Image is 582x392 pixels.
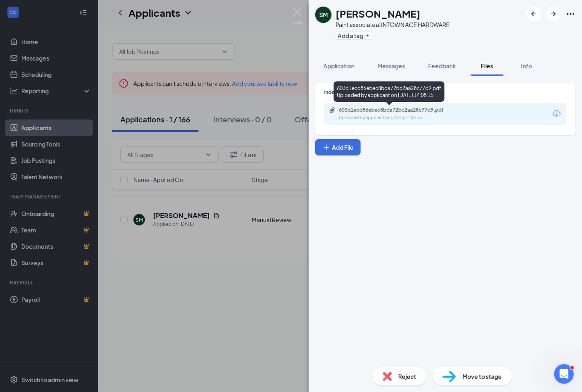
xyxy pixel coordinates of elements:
button: ArrowRight [546,7,561,21]
svg: Plus [322,143,330,151]
svg: Paperclip [329,107,336,113]
span: Files [481,62,493,70]
a: Paperclip603d1ecd86ebec8bda72bc2aa28c77d9.pdfUploaded by applicant on [DATE] 14:08:15 [329,107,462,121]
span: Messages [377,62,405,70]
svg: Download [552,109,562,119]
div: SM [319,11,328,19]
div: Paint associate at INTOWN ACE HARDWARE [336,20,450,29]
iframe: Intercom live chat [554,364,574,384]
button: ArrowLeftNew [526,7,541,21]
h1: [PERSON_NAME] [336,7,420,20]
div: 603d1ecd86ebec8bda72bc2aa28c77d9.pdf Uploaded by applicant on [DATE] 14:08:15 [334,81,444,102]
span: Move to stage [462,372,502,381]
span: Info [521,62,532,70]
button: PlusAdd a tag [336,31,372,40]
svg: Plus [365,33,370,38]
div: Uploaded by applicant on [DATE] 14:08:15 [339,115,462,121]
span: Feedback [428,62,456,70]
span: Reject [398,372,416,381]
svg: ArrowRight [548,9,558,19]
span: Application [323,62,354,70]
div: 603d1ecd86ebec8bda72bc2aa28c77d9.pdf [339,107,453,113]
div: Indeed Resume [324,89,566,96]
svg: Ellipses [566,9,575,19]
svg: ArrowLeftNew [529,9,539,19]
button: Add FilePlus [315,139,361,155]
